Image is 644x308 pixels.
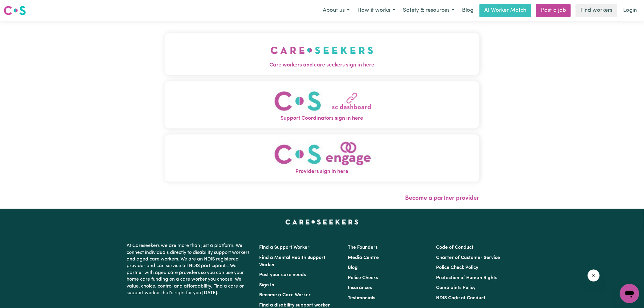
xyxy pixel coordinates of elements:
button: Support Coordinators sign in here [165,81,479,128]
a: Sign In [259,283,275,288]
a: The Founders [348,245,378,250]
a: AI Worker Match [479,4,531,17]
span: Support Coordinators sign in here [165,115,479,122]
button: How it works [353,4,399,17]
a: Careseekers logo [4,4,26,17]
a: Login [620,4,640,17]
a: Post your care needs [259,273,306,277]
a: Become a partner provider [405,195,479,201]
span: Providers sign in here [165,168,479,176]
button: Providers sign in here [165,134,479,182]
a: Blog [458,4,477,17]
a: Blog [348,265,358,270]
img: Careseekers logo [4,5,26,16]
a: NDIS Code of Conduct [436,296,485,300]
a: Careseekers home page [285,220,359,224]
a: Insurances [348,285,372,290]
p: At Careseekers we are more than just a platform. We connect individuals directly to disability su... [127,240,252,299]
button: About us [319,4,353,17]
span: Care workers and care seekers sign in here [165,61,479,69]
a: Find a Support Worker [259,245,310,250]
a: Find workers [576,4,617,17]
a: Media Centre [348,255,379,260]
a: Complaints Policy [436,285,476,290]
iframe: Close message [588,269,600,282]
a: Find a Mental Health Support Worker [259,255,326,267]
iframe: Button to launch messaging window [620,284,639,303]
span: Need any help? [4,4,36,9]
a: Charter of Customer Service [436,255,500,260]
a: Testimonials [348,296,375,300]
a: Find a disability support worker [259,303,330,308]
button: Safety & resources [399,4,458,17]
a: Become a Care Worker [259,293,311,297]
button: Care workers and care seekers sign in here [165,33,479,75]
a: Code of Conduct [436,245,473,250]
a: Post a job [536,4,571,17]
a: Police Check Policy [436,265,478,270]
a: Protection of Human Rights [436,276,497,280]
a: Police Checks [348,276,378,280]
